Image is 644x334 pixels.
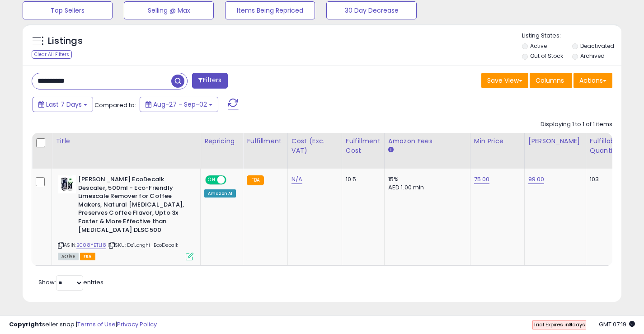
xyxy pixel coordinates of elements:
a: 99.00 [528,175,545,184]
button: Last 7 Days [33,97,93,112]
div: Min Price [474,136,521,146]
div: Amazon Fees [388,136,466,146]
span: OFF [225,176,240,184]
label: Out of Stock [530,52,563,60]
a: Privacy Policy [117,320,157,329]
span: Compared to: [94,101,136,109]
small: Amazon Fees. [388,146,394,154]
div: Cost (Exc. VAT) [291,136,338,155]
span: All listings currently available for purchase on Amazon [58,253,79,260]
div: ASIN: [58,175,193,259]
small: FBA [247,175,263,185]
span: Columns [536,76,564,85]
div: Title [56,136,197,146]
div: Fulfillable Quantity [590,136,621,155]
button: Top Sellers [23,1,113,19]
div: Repricing [204,136,239,146]
button: Items Being Repriced [225,1,315,19]
div: Fulfillment Cost [346,136,381,155]
a: N/A [291,175,302,184]
label: Deactivated [580,42,614,50]
div: Displaying 1 to 1 of 1 items [541,120,612,129]
img: 41L6V101AoL._SL40_.jpg [58,175,76,193]
strong: Copyright [9,320,42,329]
div: Amazon AI [204,189,236,198]
button: Selling @ Max [124,1,214,19]
span: | SKU: De'Longhi_EcoDecalk [108,241,179,249]
button: Filters [192,73,227,89]
div: 103 [590,175,618,183]
span: Last 7 Days [46,100,82,109]
a: B008YETL18 [76,241,106,249]
b: 9 [569,321,572,328]
b: [PERSON_NAME] EcoDecalk Descaler, 500ml - Eco-Friendly Limescale Remover for Coffee Makers, Natur... [78,175,188,236]
span: Trial Expires in days [533,321,585,328]
button: Actions [573,73,612,88]
button: Columns [530,73,572,88]
a: 75.00 [474,175,490,184]
a: Terms of Use [77,320,116,329]
div: 10.5 [346,175,377,183]
span: FBA [80,253,95,260]
label: Archived [580,52,605,60]
button: 30 Day Decrease [326,1,416,19]
span: ON [206,176,217,184]
div: 15% [388,175,463,183]
p: Listing States: [522,32,621,40]
button: Save View [481,73,528,88]
button: Aug-27 - Sep-02 [140,97,218,112]
div: Fulfillment [247,136,283,146]
div: AED 1.00 min [388,183,463,192]
span: Show: entries [38,278,103,287]
h5: Listings [48,35,83,47]
span: Aug-27 - Sep-02 [153,100,207,109]
span: 2025-09-10 07:19 GMT [599,320,635,329]
div: seller snap | | [9,320,157,329]
div: [PERSON_NAME] [528,136,582,146]
div: Clear All Filters [32,50,72,59]
label: Active [530,42,547,50]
